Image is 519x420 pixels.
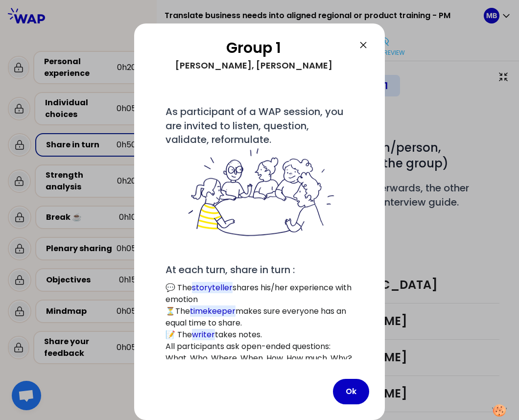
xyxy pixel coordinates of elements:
[150,39,357,57] h2: Group 1
[190,305,236,317] mark: timekeeper
[183,146,336,239] img: filesOfInstructions%2Fbienvenue%20dans%20votre%20groupe%20-%20petit.png
[150,57,357,74] div: [PERSON_NAME], [PERSON_NAME]
[165,282,354,305] p: 💬 The shares his/her experience with emotion
[333,379,369,404] button: Ok
[165,341,354,364] p: All participants ask open-ended questions: What, Who, Where, When, How, How much, Why?
[192,282,233,293] mark: storyteller
[192,329,215,340] mark: writer
[165,105,354,239] span: As participant of a WAP session, you are invited to listen, question, validate, reformulate.
[165,305,354,329] p: ⏳The makes sure everyone has an equal time to share.
[165,329,354,341] p: 📝 The takes notes.
[165,263,295,277] span: At each turn, share in turn :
